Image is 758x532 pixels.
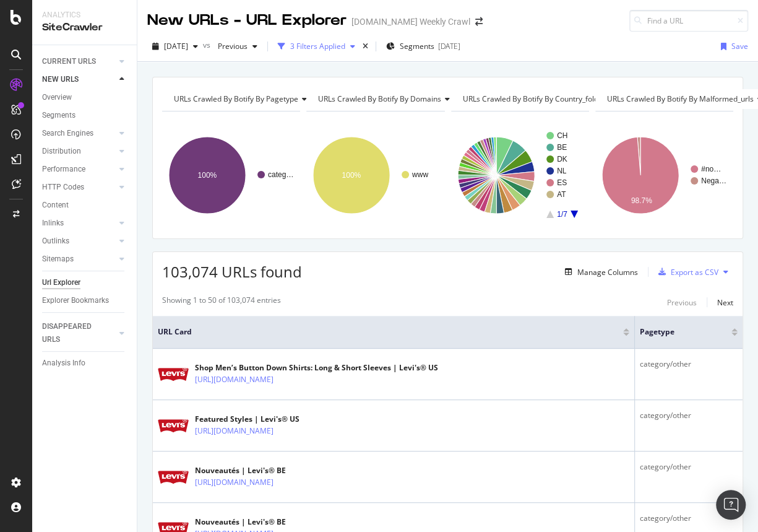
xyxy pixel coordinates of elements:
[42,73,79,86] div: NEW URLS
[42,199,69,212] div: Content
[667,295,697,310] button: Previous
[42,127,116,140] a: Search Engines
[460,89,628,109] h4: URLs Crawled By Botify By country_folders
[42,145,81,158] div: Distribution
[42,217,64,230] div: Inlinks
[42,253,116,266] a: Sitemaps
[475,17,483,26] div: arrow-right-arrow-left
[42,294,109,307] div: Explorer Bookmarks
[174,94,298,104] span: URLs Crawled By Botify By pagetype
[158,368,189,381] img: main image
[195,465,327,476] div: Nouveautés | Levi's® BE
[42,235,69,248] div: Outlinks
[640,461,738,473] div: category/other
[195,362,438,373] div: Shop Men’s Button Down Shirts: Long & Short Sleeves | Levi's® US
[162,121,300,229] svg: A chart.
[629,10,748,32] input: Find a URL
[716,37,748,56] button: Save
[653,262,718,282] button: Export as CSV
[640,410,738,421] div: category/other
[607,94,754,104] span: URLs Crawled By Botify By malformed_urls
[701,165,721,173] text: #no…
[42,163,116,176] a: Performance
[557,143,567,152] text: BE
[203,40,213,50] span: vs
[640,513,738,524] div: category/other
[42,55,96,68] div: CURRENT URLS
[316,89,460,109] h4: URLs Crawled By Botify By domains
[290,41,345,51] div: 3 Filters Applied
[195,517,327,528] div: Nouveautés | Levi's® BE
[42,217,116,230] a: Inlinks
[162,295,281,310] div: Showing 1 to 50 of 103,074 entries
[158,326,620,338] span: URL Card
[560,264,638,279] button: Manage Columns
[731,41,748,51] div: Save
[213,41,248,51] span: Previous
[42,357,128,370] a: Analysis Info
[342,171,361,180] text: 100%
[213,37,262,56] button: Previous
[42,55,116,68] a: CURRENT URLS
[667,297,697,308] div: Previous
[557,190,566,199] text: AT
[557,131,567,140] text: CH
[42,294,128,307] a: Explorer Bookmarks
[717,295,733,310] button: Next
[557,210,567,219] text: 1/7
[306,121,444,229] div: A chart.
[171,89,317,109] h4: URLs Crawled By Botify By pagetype
[42,73,116,86] a: NEW URLS
[42,10,127,20] div: Analytics
[42,235,116,248] a: Outlinks
[318,94,441,104] span: URLs Crawled By Botify By domains
[195,476,273,489] a: [URL][DOMAIN_NAME]
[451,121,589,229] div: A chart.
[438,41,460,51] div: [DATE]
[411,170,428,179] text: www
[42,199,128,212] a: Content
[195,414,327,425] div: Featured Styles | Levi's® US
[164,41,188,51] span: 2025 Sep. 18th
[360,40,371,53] div: times
[42,320,116,346] a: DISAPPEARED URLS
[631,196,652,205] text: 98.7%
[42,91,128,104] a: Overview
[42,20,127,35] div: SiteCrawler
[671,267,718,277] div: Export as CSV
[158,419,189,432] img: main image
[42,163,85,176] div: Performance
[147,37,203,56] button: [DATE]
[195,425,273,437] a: [URL][DOMAIN_NAME]
[577,267,638,277] div: Manage Columns
[400,41,434,51] span: Segments
[42,145,116,158] a: Distribution
[42,109,75,122] div: Segments
[557,155,567,164] text: DK
[42,91,72,104] div: Overview
[640,359,738,370] div: category/other
[640,326,713,338] span: pagetype
[42,276,128,289] a: Url Explorer
[42,181,116,194] a: HTTP Codes
[158,471,189,484] img: main image
[42,357,85,370] div: Analysis Info
[42,253,74,266] div: Sitemaps
[273,37,360,56] button: 3 Filters Applied
[381,37,465,56] button: Segments[DATE]
[351,15,470,28] div: [DOMAIN_NAME] Weekly Crawl
[42,181,84,194] div: HTTP Codes
[42,320,105,346] div: DISAPPEARED URLS
[595,121,733,229] svg: A chart.
[463,94,609,104] span: URLs Crawled By Botify By country_folders
[195,373,273,386] a: [URL][DOMAIN_NAME]
[42,109,128,122] a: Segments
[268,170,293,179] text: categ…
[42,276,80,289] div: Url Explorer
[557,167,567,175] text: NL
[147,10,347,31] div: New URLs - URL Explorer
[198,171,217,180] text: 100%
[42,127,93,140] div: Search Engines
